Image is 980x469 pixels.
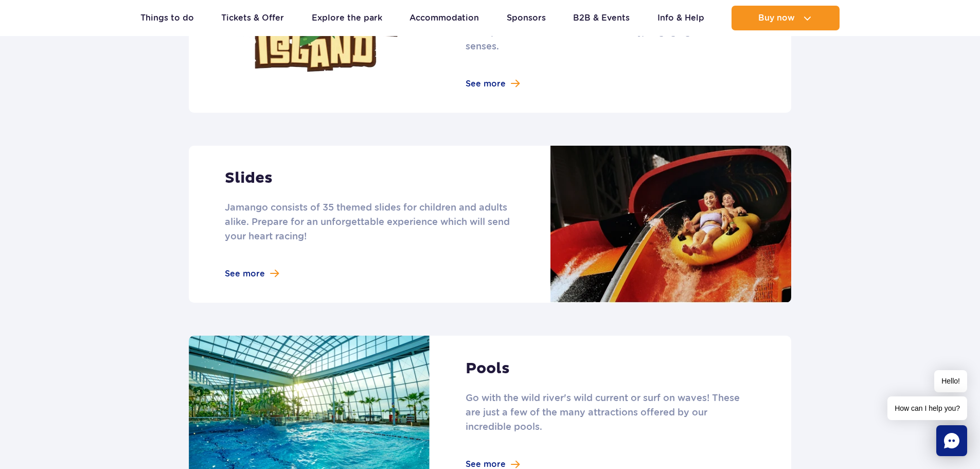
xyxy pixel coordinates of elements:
span: Hello! [934,370,967,392]
span: How can I help you? [887,396,967,420]
a: Info & Help [657,6,704,30]
a: B2B & Events [573,6,630,30]
div: Chat [936,425,967,456]
button: Buy now [732,6,840,30]
a: Explore the park [312,6,382,30]
a: Accommodation [409,6,479,30]
span: Buy now [758,13,795,23]
a: Sponsors [507,6,546,30]
a: Things to do [140,6,194,30]
a: Tickets & Offer [221,6,284,30]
